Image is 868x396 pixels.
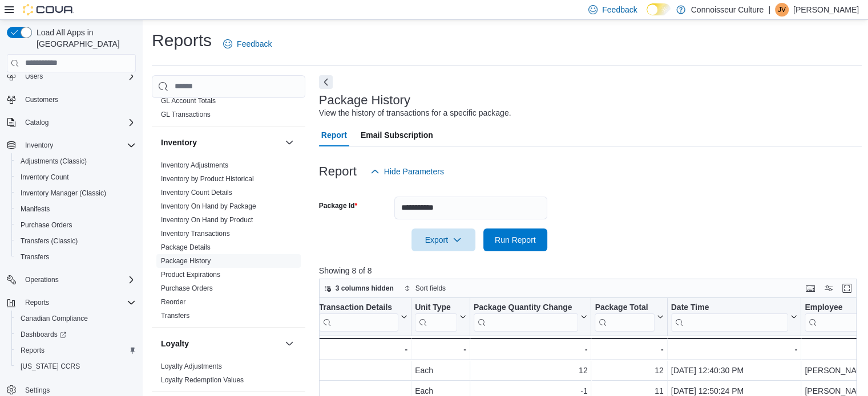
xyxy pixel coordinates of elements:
button: Canadian Compliance [11,311,140,326]
span: Canadian Compliance [21,314,88,323]
div: - [671,342,797,356]
span: Email Subscription [361,124,433,146]
a: Inventory Manager (Classic) [16,186,111,200]
button: Package Total [595,302,663,331]
div: 12 [595,364,663,377]
span: Loyalty Adjustments [161,362,222,371]
span: Inventory [25,141,53,150]
input: Dark Mode [647,3,671,15]
span: Inventory On Hand by Product [161,215,253,224]
button: [US_STATE] CCRS [11,358,140,374]
button: Users [2,68,140,84]
button: Reports [2,295,140,311]
button: Transfers [11,249,140,265]
span: Manifests [16,202,136,216]
div: Each [415,364,466,377]
span: Hide Parameters [384,166,444,177]
span: Dashboards [16,328,136,341]
div: Date Time [671,302,788,313]
div: - [595,342,663,356]
span: Customers [25,95,58,104]
div: Package Total [595,302,654,313]
button: Users [21,70,47,83]
span: Users [21,70,136,83]
div: Finance [152,94,305,126]
div: Unit Type [415,302,457,313]
button: Unit Type [415,302,466,331]
button: Purchase Orders [11,217,140,233]
a: Loyalty Adjustments [161,362,222,370]
a: Customers [21,93,63,107]
span: 3 columns hidden [336,284,394,293]
span: Catalog [21,116,136,129]
a: Reports [16,344,49,357]
span: Purchase Orders [16,218,136,232]
span: Adjustments (Classic) [16,154,136,168]
a: Inventory Count [16,170,74,184]
a: Inventory On Hand by Product [161,216,253,224]
div: View the history of transactions for a specific package. [319,107,511,119]
span: Transfers [16,250,136,264]
a: Package Details [161,243,211,251]
button: Reports [21,296,54,309]
span: Dashboards [21,330,66,339]
div: Unit Type [415,302,457,331]
button: Catalog [21,116,53,129]
div: - [415,342,466,356]
a: Inventory Count Details [161,189,232,197]
button: Loyalty [282,337,296,350]
h3: Report [319,165,357,178]
span: Reorder [161,297,185,307]
h3: Package History [319,93,410,107]
div: - [474,342,588,356]
button: Export [411,228,475,251]
button: Transfers (Classic) [11,233,140,249]
a: Manifests [16,202,54,216]
button: Run Report [483,228,547,251]
span: Washington CCRS [16,360,136,373]
button: Transaction Details [318,302,407,331]
button: Sort fields [399,281,450,295]
span: Inventory Adjustments [161,161,228,170]
span: Users [25,72,43,81]
a: Loyalty Redemption Values [161,376,244,384]
span: Purchase Orders [161,284,213,293]
span: Canadian Compliance [16,312,136,325]
span: Reports [21,296,136,309]
span: Transfers [161,311,189,320]
a: Inventory On Hand by Package [161,202,256,210]
button: Next [319,75,333,89]
button: Inventory Count [11,169,140,185]
button: Operations [21,273,63,287]
button: Inventory [161,137,280,148]
button: 3 columns hidden [320,281,398,295]
span: Customers [21,92,136,107]
div: Transaction Details [318,302,398,313]
span: Inventory Manager (Classic) [16,186,136,200]
p: | [768,3,770,17]
span: Reports [16,344,136,357]
span: Transfers [21,252,49,262]
span: Report [321,124,347,146]
a: Product Expirations [161,271,220,279]
span: Purchase Orders [21,221,72,230]
span: Package Details [161,243,211,252]
span: Load All Apps in [GEOGRAPHIC_DATA] [32,27,136,50]
a: Inventory Adjustments [161,161,228,169]
span: Inventory Count [21,173,69,182]
div: - [318,342,407,356]
span: Loyalty Redemption Values [161,375,244,385]
a: Purchase Orders [161,284,213,292]
img: Cova [23,4,74,15]
span: Inventory Transactions [161,229,230,238]
button: Hide Parameters [366,160,449,183]
a: Reorder [161,298,185,306]
h3: Loyalty [161,338,189,349]
div: Justin Van Dusen [775,3,789,17]
button: Loyalty [161,338,280,349]
button: Adjustments (Classic) [11,153,140,169]
a: Inventory Transactions [161,230,230,238]
span: Operations [21,273,136,287]
div: Loyalty [152,360,305,391]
